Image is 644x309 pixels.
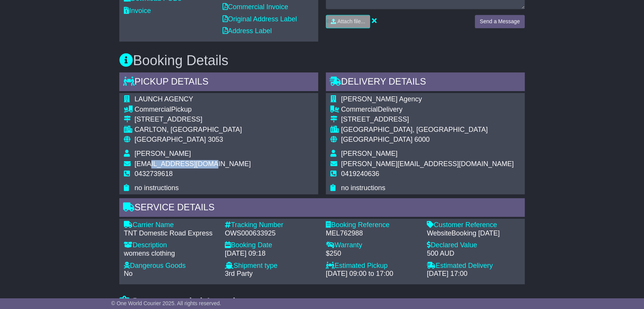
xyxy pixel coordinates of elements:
span: no instructions [341,184,385,192]
span: [PERSON_NAME] [135,150,191,157]
a: Original Address Label [223,15,297,23]
div: Description [124,241,217,250]
div: Estimated Delivery [427,262,520,270]
div: [STREET_ADDRESS] [341,115,514,124]
span: LAUNCH AGENCY [135,95,193,103]
span: © One World Courier 2025. All rights reserved. [111,300,221,306]
span: [GEOGRAPHIC_DATA] [341,136,412,143]
div: Delivery [341,106,514,114]
div: Tracking Number [225,221,318,229]
span: 6000 [414,136,429,143]
span: [EMAIL_ADDRESS][DOMAIN_NAME] [135,160,251,168]
a: Commercial Invoice [223,3,288,11]
span: 3rd Party [225,270,253,277]
span: Commercial [135,106,171,113]
div: Carrier Name [124,221,217,229]
div: Booking Reference [326,221,419,229]
div: WebsiteBooking [DATE] [427,229,520,238]
div: [DATE] 09:00 to 17:00 [326,270,419,278]
div: Customer Reference [427,221,520,229]
span: 0432739618 [135,170,173,178]
div: CARLTON, [GEOGRAPHIC_DATA] [135,126,251,134]
div: TNT Domestic Road Express [124,229,217,238]
div: Warranty [326,241,419,250]
div: [GEOGRAPHIC_DATA], [GEOGRAPHIC_DATA] [341,126,514,134]
div: [DATE] 09:18 [225,250,318,258]
div: womens clothing [124,250,217,258]
div: Booking Date [225,241,318,250]
div: Delivery Details [326,72,525,93]
div: Estimated Pickup [326,262,419,270]
button: Send a Message [475,15,525,28]
a: Invoice [124,7,151,14]
div: Shipment type [225,262,318,270]
span: 3053 [208,136,223,143]
span: [GEOGRAPHIC_DATA] [135,136,206,143]
a: Address Label [223,27,272,35]
div: 500 AUD [427,250,520,258]
span: no instructions [135,184,179,192]
div: Pickup [135,106,251,114]
div: Dangerous Goods [124,262,217,270]
div: Service Details [119,198,525,219]
div: MEL762988 [326,229,419,238]
span: [PERSON_NAME][EMAIL_ADDRESS][DOMAIN_NAME] [341,160,514,168]
div: $250 [326,250,419,258]
span: No [124,270,133,277]
h3: Booking Details [119,53,525,68]
span: 0419240636 [341,170,379,178]
div: [STREET_ADDRESS] [135,115,251,124]
div: OWS000633925 [225,229,318,238]
div: [DATE] 17:00 [427,270,520,278]
span: Commercial [341,106,378,113]
div: Declared Value [427,241,520,250]
span: [PERSON_NAME] Agency [341,95,422,103]
div: Pickup Details [119,72,318,93]
span: [PERSON_NAME] [341,150,397,157]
